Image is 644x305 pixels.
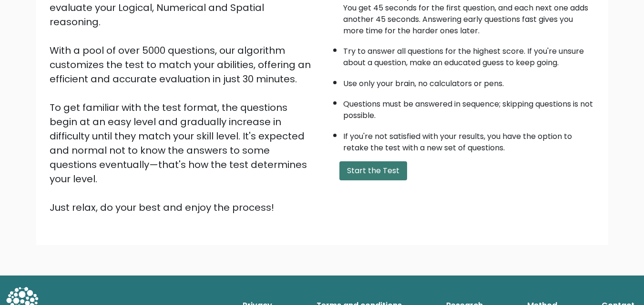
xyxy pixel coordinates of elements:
li: If you're not satisfied with your results, you have the option to retake the test with a new set ... [343,126,595,154]
button: Start the Test [339,161,407,180]
li: Use only your brain, no calculators or pens. [343,73,595,89]
li: Questions must be answered in sequence; skipping questions is not possible. [343,94,595,121]
li: Try to answer all questions for the highest score. If you're unsure about a question, make an edu... [343,41,595,69]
